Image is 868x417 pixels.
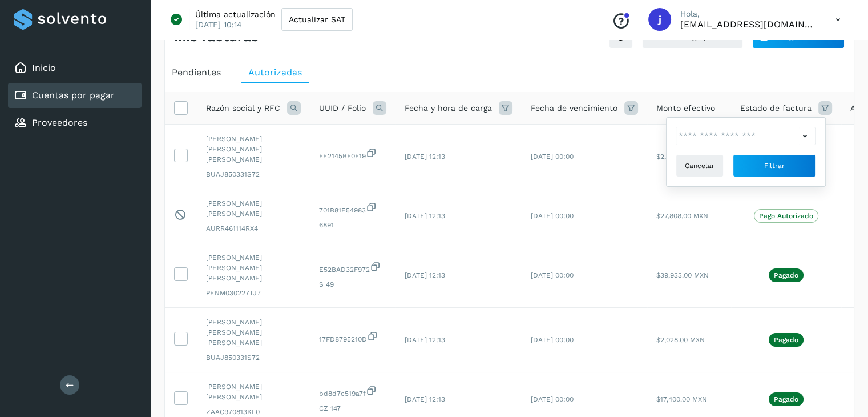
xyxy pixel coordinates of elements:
p: Pago Autorizado [759,212,813,220]
span: BUAJ850331S72 [206,352,301,363]
span: 6891 [319,220,386,230]
span: [PERSON_NAME] [PERSON_NAME] [PERSON_NAME] [206,317,301,348]
span: [PERSON_NAME] [PERSON_NAME] [206,198,301,219]
span: $2,364.00 MXN [656,153,705,161]
span: [DATE] 12:13 [405,212,445,220]
p: Hola, [680,9,817,19]
span: Monto efectivo [656,102,715,114]
p: Pagado [774,336,798,344]
span: [DATE] 00:00 [531,153,574,161]
span: $17,400.00 MXN [656,395,707,403]
span: PENM030227TJ7 [206,288,301,298]
span: [DATE] 12:13 [405,336,445,344]
span: [DATE] 00:00 [531,336,574,344]
span: UUID / Folio [319,102,366,114]
span: Autorizadas [248,67,302,78]
span: 17FD8795210D [319,331,386,344]
span: Estado de factura [740,102,812,114]
p: jrodriguez@kalapata.co [680,19,817,30]
div: Proveedores [8,110,142,135]
span: Fecha y hora de carga [405,102,492,114]
span: [DATE] 12:13 [405,153,445,161]
p: Última actualización [195,9,276,19]
span: AURR461114RX4 [206,223,301,234]
span: Pendientes [172,67,221,78]
p: [DATE] 10:14 [195,19,242,30]
span: E52BAD32F972 [319,261,386,275]
div: Inicio [8,55,142,81]
span: $27,808.00 MXN [656,212,708,220]
span: FE2145BF0F19 [319,147,386,161]
span: $2,028.00 MXN [656,336,705,344]
span: [DATE] 00:00 [531,271,574,279]
span: 701B81E54983 [319,202,386,215]
div: Cuentas por pagar [8,83,142,108]
span: Descarga plantilla [665,33,736,41]
span: bd8d7c519a7f [319,385,386,399]
span: [PERSON_NAME] [PERSON_NAME] [PERSON_NAME] [206,134,301,165]
a: Proveedores [32,117,87,128]
p: Pagado [774,395,798,403]
span: S 49 [319,279,386,290]
span: [PERSON_NAME] [PERSON_NAME] [PERSON_NAME] [206,252,301,283]
span: BUAJ850331S72 [206,169,301,179]
span: [DATE] 12:13 [405,271,445,279]
a: Inicio [32,62,56,73]
p: Pagado [774,271,798,279]
span: CZ 147 [319,403,386,414]
span: ZAAC970813KL0 [206,407,301,417]
span: $39,933.00 MXN [656,271,709,279]
span: Fecha de vencimiento [531,102,617,114]
span: [DATE] 12:13 [405,395,445,403]
span: [PERSON_NAME] [PERSON_NAME] [206,382,301,402]
button: Actualizar SAT [281,8,353,31]
span: [DATE] 00:00 [531,395,574,403]
span: Actualizar SAT [289,15,345,23]
span: [DATE] 00:00 [531,212,574,220]
a: Cuentas por pagar [32,90,115,101]
span: Cargar facturas [776,33,837,41]
span: Razón social y RFC [206,102,280,114]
